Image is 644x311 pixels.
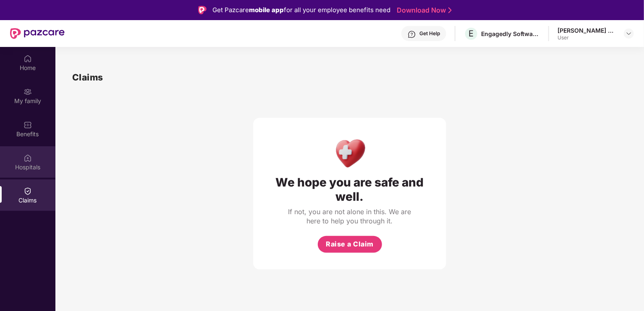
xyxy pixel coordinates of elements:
div: User [558,34,616,41]
div: Engagedly Software India Private Limited [481,30,540,38]
img: svg+xml;base64,PHN2ZyBpZD0iQmVuZWZpdHMiIHhtbG5zPSJodHRwOi8vd3d3LnczLm9yZy8yMDAwL3N2ZyIgd2lkdGg9Ij... [24,121,32,129]
img: Logo [198,6,207,14]
a: Download Now [397,6,449,15]
img: svg+xml;base64,PHN2ZyB3aWR0aD0iMjAiIGhlaWdodD0iMjAiIHZpZXdCb3g9IjAgMCAyMCAyMCIgZmlsbD0ibm9uZSIgeG... [24,88,32,96]
div: We hope you are safe and well. [270,175,429,204]
div: Get Pazcare for all your employee benefits need [212,5,390,15]
button: Raise a Claim [318,236,382,253]
div: [PERSON_NAME] M A [558,26,616,34]
img: Stroke [448,6,452,15]
div: If not, you are not alone in this. We are here to help you through it. [287,207,413,225]
span: E [469,29,474,39]
img: svg+xml;base64,PHN2ZyBpZD0iSG9zcGl0YWxzIiB4bWxucz0iaHR0cDovL3d3dy53My5vcmcvMjAwMC9zdmciIHdpZHRoPS... [24,154,32,162]
img: New Pazcare Logo [10,28,65,39]
h1: Claims [72,70,103,84]
strong: mobile app [249,6,284,14]
img: Health Care [332,135,368,171]
div: Get Help [419,30,440,37]
span: Raise a Claim [326,239,374,249]
img: svg+xml;base64,PHN2ZyBpZD0iSGVscC0zMngzMiIgeG1sbnM9Imh0dHA6Ly93d3cudzMub3JnLzIwMDAvc3ZnIiB3aWR0aD... [408,30,416,39]
img: svg+xml;base64,PHN2ZyBpZD0iSG9tZSIgeG1sbnM9Imh0dHA6Ly93d3cudzMub3JnLzIwMDAvc3ZnIiB3aWR0aD0iMjAiIG... [24,54,32,63]
img: svg+xml;base64,PHN2ZyBpZD0iQ2xhaW0iIHhtbG5zPSJodHRwOi8vd3d3LnczLm9yZy8yMDAwL3N2ZyIgd2lkdGg9IjIwIi... [24,187,32,195]
img: svg+xml;base64,PHN2ZyBpZD0iRHJvcGRvd24tMzJ4MzIiIHhtbG5zPSJodHRwOi8vd3d3LnczLm9yZy8yMDAwL3N2ZyIgd2... [626,30,632,37]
